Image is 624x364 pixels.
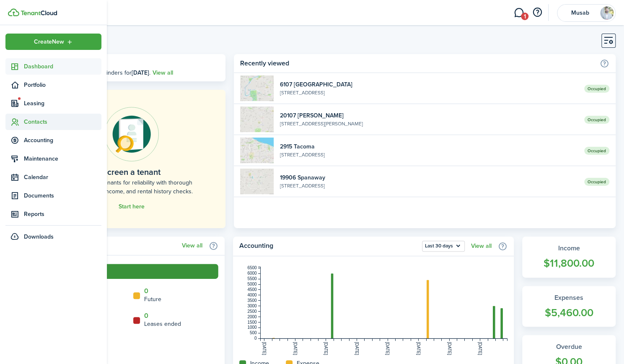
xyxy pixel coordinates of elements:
span: Calendar [24,173,101,182]
a: Income$11,800.00 [522,237,616,278]
span: Downloads [24,232,54,241]
widget-list-item-title: 6107 [GEOGRAPHIC_DATA] [280,80,578,89]
span: Accounting [24,136,101,145]
a: View all [182,242,202,249]
tspan: 2000 [248,314,257,319]
tspan: 5500 [248,276,257,281]
img: Online payments [104,107,159,161]
a: View all [153,68,173,77]
widget-stats-title: Expenses [531,293,607,303]
button: Open menu [422,241,465,252]
img: 1 [240,138,274,163]
a: Expenses$5,460.00 [522,286,616,327]
img: Musab [600,6,614,20]
a: Start here [119,203,145,210]
h3: [DATE], [DATE] [61,58,219,69]
span: Documents [24,191,101,200]
home-widget-title: Accounting [239,241,418,252]
tspan: 1000 [248,325,257,330]
tspan: 3500 [248,298,257,303]
tspan: 500 [250,330,257,335]
img: TenantCloud [21,10,57,16]
tspan: 5000 [248,282,257,286]
widget-list-item-title: 19906 Spanaway [280,173,578,182]
span: Occupied [584,178,609,186]
tspan: [DATE] [293,342,298,355]
widget-stats-title: Income [531,243,607,253]
img: 1 [240,107,274,132]
widget-list-item-description: [STREET_ADDRESS] [280,182,578,190]
img: 1 [240,75,274,101]
tspan: 4500 [248,287,257,292]
widget-list-item-title: 20107 [PERSON_NAME] [280,111,578,120]
widget-stats-count: $5,460.00 [531,305,607,321]
widget-stats-count: $11,800.00 [531,255,607,271]
span: Reports [24,210,101,218]
tspan: 0 [254,336,257,341]
tspan: 3000 [248,304,257,308]
widget-list-item-description: [STREET_ADDRESS] [280,89,578,96]
span: Musab [563,10,597,16]
span: Contacts [24,117,101,126]
home-placeholder-description: Check your tenants for reliability with thorough background, income, and rental history checks. [57,178,207,196]
home-widget-title: Leases ended [144,320,181,328]
span: Occupied [584,116,609,124]
tspan: [DATE] [416,342,421,355]
span: 1 [521,13,528,20]
tspan: 6500 [248,265,257,270]
b: [DATE] [132,68,149,77]
button: Open resource center [530,5,544,20]
a: 0 [144,312,148,320]
widget-list-item-title: 2915 Tacoma [280,142,578,151]
span: Leasing [24,99,101,108]
span: Create New [34,39,64,45]
home-placeholder-title: Screen a tenant [102,166,161,178]
a: View all [471,243,492,250]
tspan: 4000 [248,293,257,297]
img: TenantCloud [8,8,19,16]
widget-list-item-description: [STREET_ADDRESS][PERSON_NAME] [280,120,578,127]
tspan: [DATE] [355,342,359,355]
tspan: 6000 [248,271,257,276]
home-widget-title: Lease funnel [44,241,178,251]
tspan: 1500 [248,320,257,324]
span: Occupied [584,85,609,93]
a: 0 [144,287,148,295]
widget-stats-title: Overdue [531,342,607,352]
img: 1 [240,169,274,194]
widget-list-item-description: [STREET_ADDRESS] [280,151,578,159]
span: Maintenance [24,154,101,163]
span: Dashboard [24,62,101,71]
a: Reports [5,206,101,222]
span: Occupied [584,147,609,155]
tspan: 2500 [248,309,257,314]
button: Open menu [5,34,101,50]
tspan: [DATE] [447,342,452,355]
a: Messaging [511,2,527,23]
button: Last 30 days [422,241,465,252]
tspan: [DATE] [324,342,329,355]
span: Portfolio [24,81,101,89]
tspan: [DATE] [478,342,482,355]
home-widget-title: Future [144,295,161,304]
a: Dashboard [5,58,101,75]
tspan: [DATE] [262,342,267,355]
tspan: [DATE] [386,342,390,355]
button: Customise [601,34,616,48]
home-widget-title: Recently viewed [240,58,596,68]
